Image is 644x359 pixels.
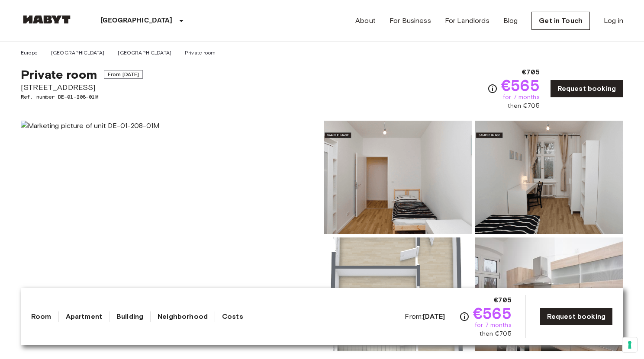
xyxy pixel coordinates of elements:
a: [GEOGRAPHIC_DATA] [118,49,171,57]
a: Europe [21,49,38,57]
a: Log in [604,16,623,26]
a: [GEOGRAPHIC_DATA] [51,49,105,57]
a: Get in Touch [531,12,590,30]
svg: Check cost overview for full price breakdown. Please note that discounts apply to new joiners onl... [487,83,498,94]
img: Marketing picture of unit DE-01-208-01M [21,121,320,351]
span: for 7 months [475,321,512,330]
a: About [355,16,376,26]
img: Picture of unit DE-01-208-01M [324,121,472,234]
span: then €705 [480,330,511,338]
span: €705 [522,67,540,77]
a: Room [31,311,52,322]
span: [STREET_ADDRESS] [21,82,143,93]
svg: Check cost overview for full price breakdown. Please note that discounts apply to new joiners onl... [459,311,470,322]
a: Request booking [550,80,623,98]
span: €705 [494,295,512,305]
b: [DATE] [423,312,445,321]
span: From [DATE] [104,70,143,79]
span: Ref. number DE-01-208-01M [21,93,143,101]
span: Private room [21,67,97,82]
a: Neighborhood [158,311,208,322]
span: From: [405,312,445,321]
a: For Business [390,16,431,26]
a: Apartment [66,311,102,322]
span: then €705 [508,102,539,110]
span: for 7 months [503,93,540,102]
span: €565 [501,77,540,93]
a: Blog [503,16,518,26]
p: [GEOGRAPHIC_DATA] [100,16,173,26]
a: Building [116,311,143,322]
a: Request booking [540,308,613,326]
button: Your consent preferences for tracking technologies [622,337,637,352]
a: Costs [222,311,243,322]
a: For Landlords [445,16,489,26]
img: Picture of unit DE-01-208-01M [475,121,623,234]
img: Picture of unit DE-01-208-01M [324,237,472,351]
img: Habyt [21,15,73,24]
a: Private room [185,49,216,57]
img: Picture of unit DE-01-208-01M [475,237,623,351]
span: €565 [473,305,512,321]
